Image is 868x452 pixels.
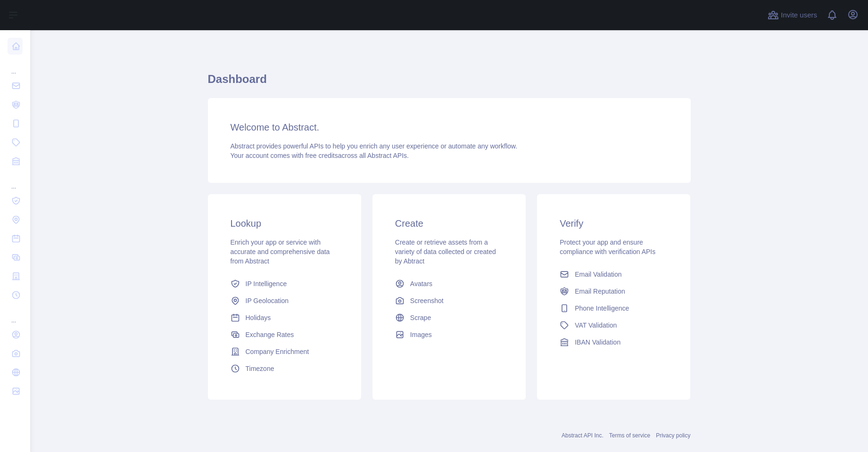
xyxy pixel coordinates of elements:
a: Holidays [227,309,342,326]
span: Your account comes with across all Abstract APIs. [231,152,409,159]
span: Holidays [246,313,271,322]
div: ... [8,172,23,190]
a: Avatars [391,275,507,292]
span: Abstract provides powerful APIs to help you enrich any user experience or automate any workflow. [231,142,518,150]
h3: Welcome to Abstract. [231,121,668,134]
h3: Create [395,217,503,230]
span: Email Validation [575,270,621,279]
a: IBAN Validation [556,334,671,351]
h3: Lookup [231,217,339,230]
span: Company Enrichment [246,347,309,356]
button: Invite users [766,8,819,23]
span: Scrape [410,313,431,322]
span: Timezone [246,364,274,373]
div: ... [8,305,23,324]
a: Screenshot [391,292,507,309]
a: Email Reputation [556,283,671,300]
a: Abstract API Inc. [562,432,603,439]
span: Screenshot [410,296,444,305]
span: IP Intelligence [246,279,287,288]
h1: Dashboard [208,72,691,94]
span: Invite users [781,10,817,21]
a: Scrape [391,309,507,326]
a: Company Enrichment [227,343,342,360]
a: Images [391,326,507,343]
a: Terms of service [609,432,650,439]
span: Protect your app and ensure compliance with verification APIs [560,238,655,255]
a: Privacy policy [656,432,690,439]
span: Email Reputation [575,287,625,296]
span: Create or retrieve assets from a variety of data collected or created by Abtract [395,238,496,265]
span: IBAN Validation [575,337,620,347]
span: Avatars [410,279,432,288]
span: IP Geolocation [246,296,289,305]
a: Email Validation [556,266,671,283]
div: ... [8,57,23,75]
a: Phone Intelligence [556,300,671,317]
span: Enrich your app or service with accurate and comprehensive data from Abstract [231,238,330,265]
h3: Verify [560,217,668,230]
span: Images [410,330,432,339]
a: IP Geolocation [227,292,342,309]
a: Exchange Rates [227,326,342,343]
a: VAT Validation [556,317,671,334]
span: free credits [306,152,338,159]
span: Exchange Rates [246,330,294,339]
a: Timezone [227,360,342,377]
a: IP Intelligence [227,275,342,292]
span: VAT Validation [575,321,617,330]
span: Phone Intelligence [575,304,629,313]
